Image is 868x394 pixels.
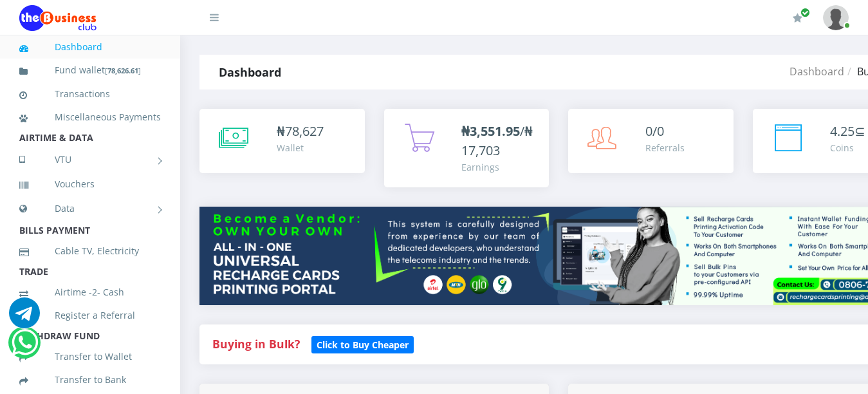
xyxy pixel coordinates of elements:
[311,336,414,352] a: Click to Buy Cheaper
[790,64,844,79] a: Dashboard
[277,141,324,155] div: Wallet
[19,169,161,199] a: Vouchers
[9,307,40,328] a: Chat for support
[19,192,161,225] a: Data
[461,122,533,159] span: /₦17,703
[277,122,324,141] div: ₦
[199,109,365,173] a: ₦78,627 Wallet
[19,301,161,330] a: Register a Referral
[19,277,161,307] a: Airtime -2- Cash
[830,122,854,140] span: 4.25
[219,64,281,80] strong: Dashboard
[19,342,161,371] a: Transfer to Wallet
[793,13,802,23] i: Renew/Upgrade Subscription
[19,79,161,109] a: Transactions
[212,336,300,352] strong: Buying in Bulk?
[12,337,38,358] a: Chat for support
[285,122,324,140] span: 78,627
[19,144,161,176] a: VTU
[19,55,161,86] a: Fund wallet[78,626.61]
[317,339,409,351] b: Click to Buy Cheaper
[461,160,537,174] div: Earnings
[568,109,734,173] a: 0/0 Referrals
[19,32,161,62] a: Dashboard
[107,66,138,75] b: 78,626.61
[19,102,161,132] a: Miscellaneous Payments
[830,122,865,141] div: ⊆
[105,66,141,75] small: [ ]
[645,141,685,155] div: Referrals
[19,5,97,31] img: Logo
[19,236,161,266] a: Cable TV, Electricity
[461,122,520,140] b: ₦3,551.95
[823,5,849,30] img: User
[384,109,549,187] a: ₦3,551.95/₦17,703 Earnings
[800,8,810,17] span: Renew/Upgrade Subscription
[645,122,664,140] span: 0/0
[830,141,865,155] div: Coins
